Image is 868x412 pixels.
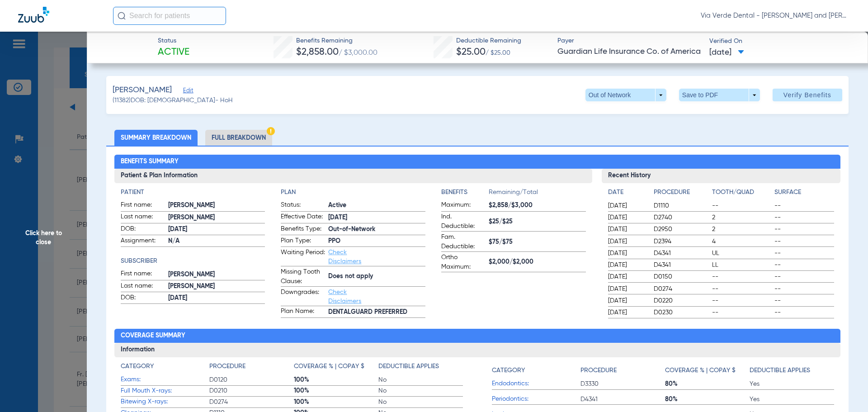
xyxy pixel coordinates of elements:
app-breakdown-title: Subscriber [121,256,265,266]
span: Deductible Remaining [456,36,521,46]
span: 2 [712,225,772,234]
span: 80% [665,395,750,404]
a: Check Disclaimers [328,289,361,304]
span: [DATE] [608,225,646,234]
span: [DATE] [608,296,646,305]
h2: Coverage Summary [114,329,841,343]
span: [PERSON_NAME] [113,85,172,96]
span: D3330 [580,379,665,388]
span: Benefits Type: [281,224,325,235]
h4: Category [121,362,154,371]
span: 80% [665,379,750,388]
span: [DATE] [608,308,646,317]
span: D0274 [654,284,709,294]
span: -- [712,284,772,294]
span: DOB: [121,293,165,304]
span: [PERSON_NAME] [168,282,265,291]
span: DENTALGUARD PREFERRED [328,308,425,317]
h4: Procedure [580,366,617,375]
h3: Recent History [602,169,841,183]
h2: Benefits Summary [114,155,841,169]
span: -- [712,308,772,317]
span: PPO [328,237,425,246]
button: Out of Network [585,89,666,101]
span: Effective Date: [281,212,325,223]
span: -- [774,225,834,234]
span: D4341 [654,260,709,270]
app-breakdown-title: Category [492,362,580,379]
span: 100% [294,386,378,395]
li: Full Breakdown [205,130,272,146]
span: No [378,375,463,384]
span: Guardian Life Insurance Co. of America [557,46,702,57]
span: -- [774,260,834,270]
span: Last name: [121,281,165,292]
h4: Patient [121,188,265,197]
span: $2,000/$2,000 [489,257,586,267]
app-breakdown-title: Tooth/Quad [712,188,772,200]
span: Full Mouth X-rays: [121,386,209,396]
span: $75/$75 [489,237,586,247]
app-breakdown-title: Category [121,362,209,374]
span: Edit [183,87,191,96]
span: Ind. Deductible: [441,212,486,231]
span: Periodontics: [492,394,580,404]
span: Downgrades: [281,288,325,306]
span: -- [774,237,834,246]
span: D2394 [654,237,709,246]
span: Via Verde Dental - [PERSON_NAME] and [PERSON_NAME] DDS [701,11,850,20]
span: [DATE] [608,284,646,294]
span: Plan Name: [281,307,325,317]
span: D0230 [654,308,709,317]
span: Payer [557,36,702,46]
span: Benefits Remaining [296,36,377,46]
button: Verify Benefits [773,89,842,101]
span: Active [158,46,189,59]
span: -- [774,296,834,305]
span: D0274 [209,398,294,407]
span: D0150 [654,272,709,281]
span: [DATE] [328,213,425,223]
span: (11382) DOB: [DEMOGRAPHIC_DATA] - HoH [113,96,233,105]
span: Maximum: [441,200,486,211]
span: [PERSON_NAME] [168,201,265,210]
span: $2,858/$3,000 [489,201,586,210]
span: UL [712,249,772,258]
span: 100% [294,375,378,384]
span: Remaining/Total [489,188,586,200]
span: [DATE] [608,249,646,258]
span: Last name: [121,212,165,223]
app-breakdown-title: Plan [281,188,425,197]
span: Assignment: [121,236,165,247]
span: $2,858.00 [296,47,339,57]
span: No [378,398,463,407]
span: Verified On [709,37,854,46]
span: D0120 [209,375,294,384]
span: D2740 [654,213,709,222]
span: 2 [712,213,772,222]
span: Endodontics: [492,379,580,388]
span: -- [774,272,834,281]
span: [PERSON_NAME] [168,270,265,279]
button: Save to PDF [679,89,760,101]
span: Does not apply [328,272,425,281]
span: Fam. Deductible: [441,232,486,251]
app-breakdown-title: Date [608,188,646,200]
span: -- [712,296,772,305]
img: Zuub Logo [18,7,49,23]
span: [DATE] [709,47,744,58]
span: / $25.00 [486,50,510,56]
span: D0210 [209,386,294,395]
span: [DATE] [608,260,646,270]
h3: Information [114,343,841,357]
span: [DATE] [608,272,646,281]
app-breakdown-title: Procedure [580,362,665,379]
span: Status [158,36,189,46]
span: $25.00 [456,47,486,57]
span: [DATE] [168,294,265,303]
span: DOB: [121,224,165,235]
span: [DATE] [608,237,646,246]
h4: Procedure [209,362,245,371]
span: Yes [750,395,834,404]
